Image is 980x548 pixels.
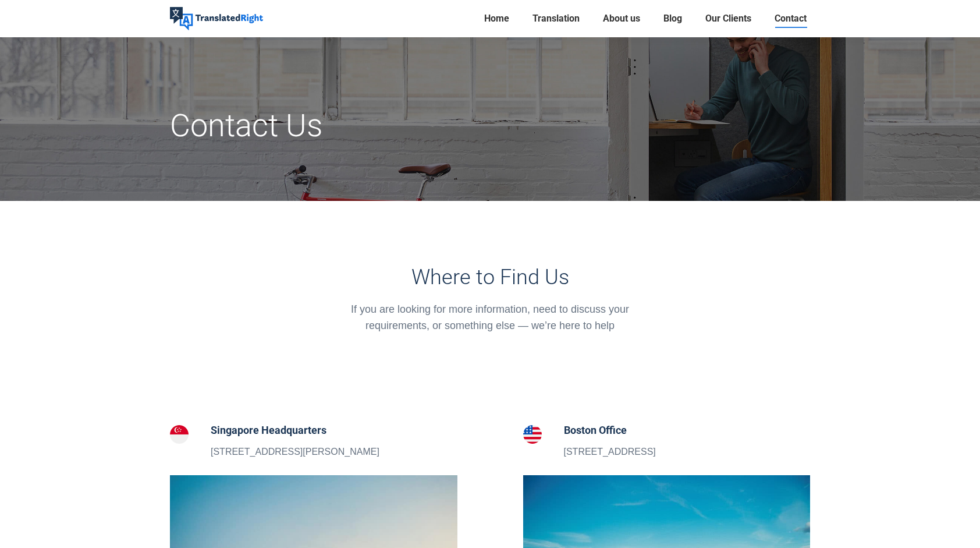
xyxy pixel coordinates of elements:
[702,10,755,27] a: Our Clients
[529,10,583,27] a: Translation
[660,10,686,27] a: Blog
[705,13,751,24] span: Our Clients
[603,13,640,24] span: About us
[599,10,644,27] a: About us
[170,425,189,444] img: Singapore Headquarters
[170,107,591,145] h1: Contact Us
[523,425,542,444] img: Boston Office
[564,444,656,459] p: [STREET_ADDRESS]
[211,444,379,459] p: [STREET_ADDRESS][PERSON_NAME]
[335,301,646,334] div: If you are looking for more information, need to discuss your requirements, or something else — w...
[532,13,580,24] span: Translation
[170,7,263,30] img: Translated Right
[211,422,379,439] h5: Singapore Headquarters
[663,13,682,24] span: Blog
[335,265,646,289] h3: Where to Find Us
[484,13,509,24] span: Home
[564,422,656,439] h5: Boston Office
[481,10,513,27] a: Home
[775,13,807,24] span: Contact
[771,10,810,27] a: Contact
